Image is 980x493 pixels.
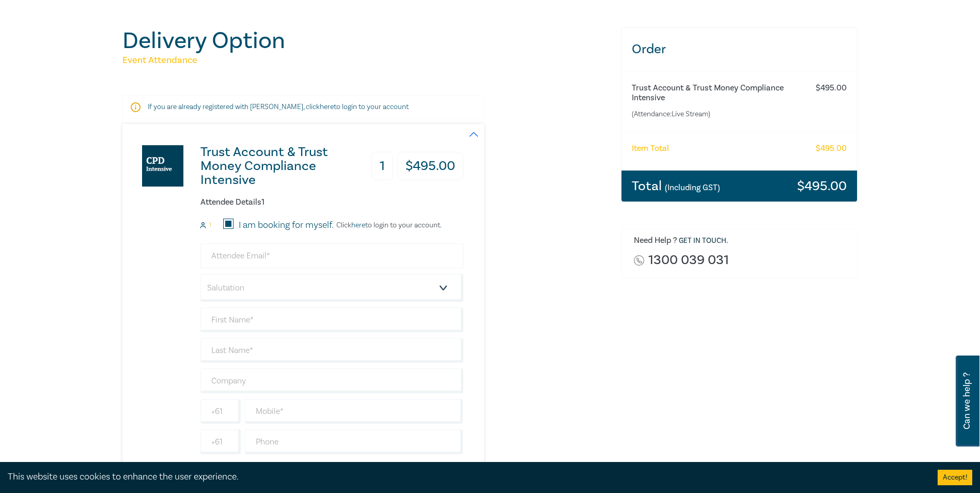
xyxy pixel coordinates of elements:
[320,102,334,112] a: here
[122,54,609,67] h5: Event Attendance
[797,179,847,193] h3: $ 495.00
[239,219,334,232] label: I am booking for myself.
[200,243,463,268] input: Attendee Email*
[200,399,241,424] input: +61
[334,221,442,229] p: Click to login to your account.
[816,83,847,93] h6: $ 495.00
[632,179,720,193] h3: Total
[142,145,183,187] img: Trust Account & Trust Money Compliance Intensive
[632,109,806,119] small: (Attendance: Live Stream )
[8,470,922,484] div: This website uses cookies to enhance the user experience.
[245,399,463,424] input: Mobile*
[200,145,370,187] h3: Trust Account & Trust Money Compliance Intensive
[816,144,847,153] h6: $ 495.00
[245,429,463,454] input: Phone
[634,236,850,246] h6: Need Help ? .
[679,236,726,245] a: Get in touch
[371,152,393,180] h3: 1
[200,368,463,393] input: Company
[122,27,609,54] h1: Delivery Option
[665,182,720,193] small: (Including GST)
[938,470,972,485] button: Accept cookies
[351,221,365,230] a: here
[648,253,729,267] a: 1300 039 031
[148,102,459,112] p: If you are already registered with [PERSON_NAME], click to login to your account
[209,222,211,229] small: 1
[200,429,241,454] input: +61
[397,152,463,180] h3: $ 495.00
[632,83,806,103] h6: Trust Account & Trust Money Compliance Intensive
[200,338,463,363] input: Last Name*
[632,144,669,153] h6: Item Total
[962,362,972,440] span: Can we help ?
[200,197,463,207] h6: Attendee Details 1
[621,28,858,71] h3: Order
[200,307,463,332] input: First Name*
